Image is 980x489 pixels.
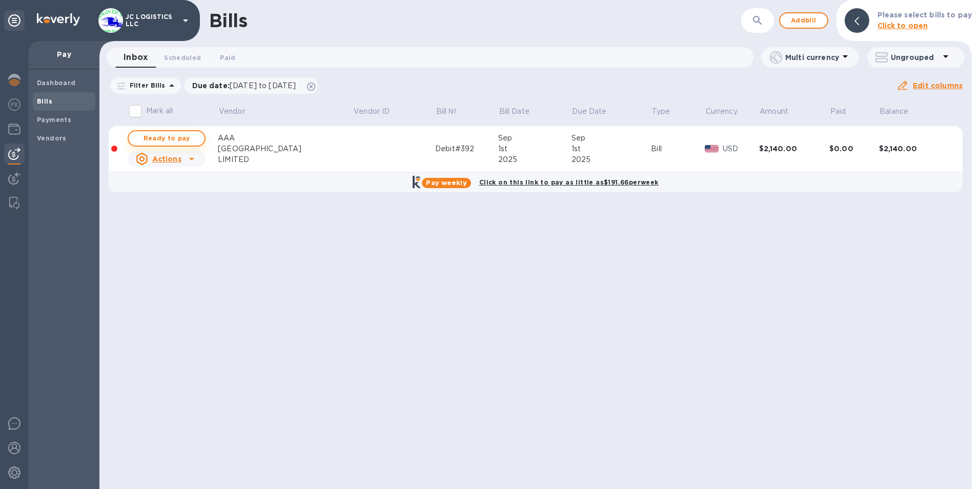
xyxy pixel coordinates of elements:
[785,52,839,63] p: Multi currency
[37,97,52,105] b: Bills
[126,81,166,90] p: Filter Bills
[499,106,529,117] p: Bill Date
[436,106,457,117] p: Bill №
[891,52,940,63] p: Ungrouped
[759,144,829,154] div: $2,140.00
[498,144,571,154] div: 1st
[137,132,196,145] span: Ready to pay
[572,106,620,117] span: Due Date
[499,106,543,117] span: Bill Date
[760,106,788,117] p: Amount
[218,133,353,144] div: AAA
[37,79,76,87] b: Dashboard
[498,154,571,165] div: 2025
[571,144,651,154] div: 1st
[8,98,21,111] img: Foreign exchange
[218,144,353,154] div: [GEOGRAPHIC_DATA]
[788,14,819,27] span: Add bill
[829,144,879,154] div: $0.00
[830,106,860,117] span: Paid
[779,12,828,29] button: Addbill
[8,123,21,135] img: Wallets
[880,106,908,117] p: Balance
[877,22,928,30] b: Click to open
[705,145,719,152] img: USD
[706,106,738,117] p: Currency
[209,10,247,31] h1: Bills
[723,144,759,154] p: USD
[877,11,972,19] b: Please select bills to pay
[37,134,67,142] b: Vendors
[184,77,318,94] div: Due date:[DATE] to [DATE]
[830,106,846,117] p: Paid
[479,178,659,186] b: Click on this link to pay as little as $191.66 per week
[230,81,296,90] span: [DATE] to [DATE]
[571,133,651,144] div: Sep
[146,106,173,116] p: Mark all
[4,10,25,31] div: Unpin categories
[435,144,498,154] div: Debit#392
[124,50,148,65] span: Inbox
[128,130,206,147] button: Ready to pay
[879,144,950,154] div: $2,140.00
[354,106,390,117] p: Vendor ID
[37,13,80,26] img: Logo
[219,106,245,117] p: Vendor
[37,49,91,59] p: Pay
[652,106,670,117] p: Type
[760,106,802,117] span: Amount
[164,52,201,63] span: Scheduled
[354,106,403,117] span: Vendor ID
[192,80,301,91] p: Due date :
[152,155,181,163] u: Actions
[219,106,258,117] span: Vendor
[498,133,571,144] div: Sep
[572,106,606,117] p: Due Date
[426,179,466,187] b: Pay weekly
[651,144,705,154] div: Bill
[913,81,963,90] u: Edit columns
[652,106,684,117] span: Type
[218,154,353,165] div: LIMITED
[880,106,922,117] span: Balance
[126,13,177,28] p: JC LOGISTICS LLC
[571,154,651,165] div: 2025
[37,116,71,124] b: Payments
[436,106,471,117] span: Bill №
[220,52,235,63] span: Paid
